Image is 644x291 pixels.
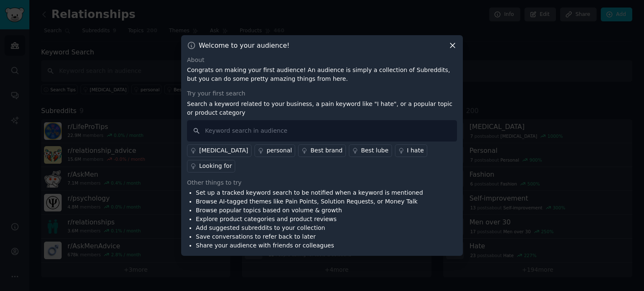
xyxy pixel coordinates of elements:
a: personal [254,144,295,157]
div: Looking for [199,162,232,170]
div: About [187,56,457,64]
p: Search a keyword related to your business, a pain keyword like "I hate", or a popular topic or pr... [187,100,457,117]
a: Best lube [349,144,392,157]
a: I hate [395,144,427,157]
div: personal [267,146,292,155]
div: Best lube [361,146,389,155]
li: Browse popular topics based on volume & growth [196,206,423,215]
div: Other things to try [187,178,457,187]
p: Congrats on making your first audience! An audience is simply a collection of Subreddits, but you... [187,66,457,83]
h3: Welcome to your audience! [199,41,290,50]
a: [MEDICAL_DATA] [187,144,252,157]
li: Set up a tracked keyword search to be notified when a keyword is mentioned [196,188,423,197]
li: Add suggested subreddits to your collection [196,224,423,232]
li: Save conversations to refer back to later [196,232,423,241]
li: Share your audience with friends or colleagues [196,241,423,250]
input: Keyword search in audience [187,120,457,142]
li: Browse AI-tagged themes like Pain Points, Solution Requests, or Money Talk [196,197,423,206]
a: Looking for [187,160,235,173]
li: Explore product categories and product reviews [196,215,423,224]
a: Best brand [298,144,345,157]
div: I hate [407,146,424,155]
div: Best brand [310,146,342,155]
div: [MEDICAL_DATA] [199,146,248,155]
div: Try your first search [187,89,457,98]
